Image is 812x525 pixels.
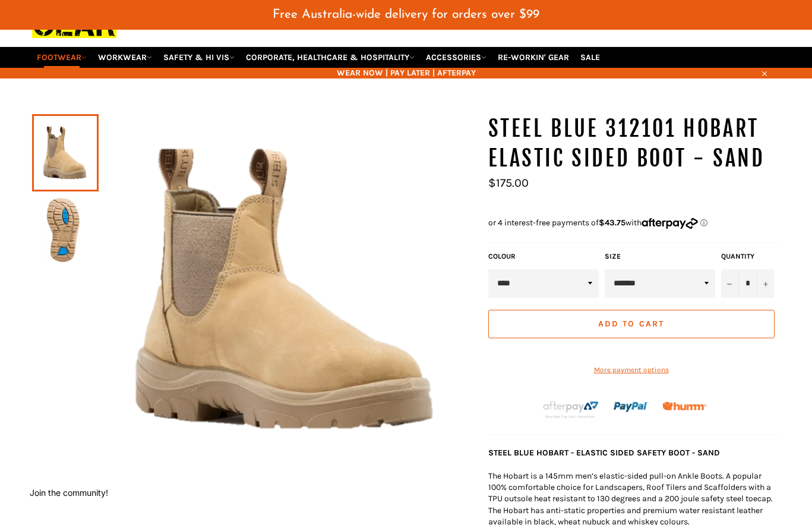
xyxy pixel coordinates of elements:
a: More payment options [488,365,775,375]
a: SALE [576,47,605,68]
label: COLOUR [488,252,599,262]
img: Humm_core_logo_RGB-01_300x60px_small_195d8312-4386-4de7-b182-0ef9b6303a37.png [662,402,706,411]
img: STEEL BLUE 312101 HOBART ELASTIC SIDED BOOT - SAND - Workin' Gear [38,197,93,263]
a: FOOTWEAR [32,47,91,68]
img: paypal.png [614,389,649,425]
a: WORKWEAR [93,47,157,68]
button: Join the community! [30,488,108,498]
img: STEEL BLUE 312101 HOBART ELASTIC SIDED BOOT - SAND - Workin' Gear [99,114,476,463]
button: Increase item quantity by one [757,269,775,298]
a: CORPORATE, HEALTHCARE & HOSPITALITY [241,47,419,68]
label: Size [605,252,715,262]
a: RE-WORKIN' GEAR [493,47,574,68]
span: Add to Cart [598,319,664,329]
button: Add to Cart [488,310,775,338]
label: Quantity [721,252,775,262]
h1: STEEL BLUE 312101 HOBART ELASTIC SIDED BOOT - SAND [488,114,781,173]
button: Reduce item quantity by one [721,269,739,298]
strong: STEEL BLUE HOBART - ELASTIC SIDED SAFETY BOOT - SAND [488,448,720,458]
span: WEAR NOW | PAY LATER | AFTERPAY [32,67,781,78]
a: ACCESSORIES [421,47,491,68]
span: $175.00 [488,176,529,190]
span: Free Australia-wide delivery for orders over $99 [273,8,539,21]
a: SAFETY & HI VIS [159,47,239,68]
img: Afterpay-Logo-on-dark-bg_large.png [542,400,600,420]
